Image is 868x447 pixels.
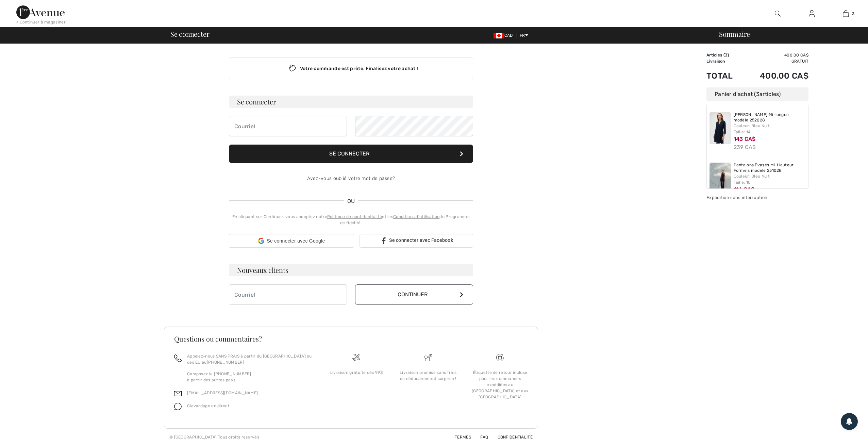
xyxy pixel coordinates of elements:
p: Composez le [PHONE_NUMBER] à partir des autres pays. [187,371,312,383]
span: CAD [494,33,516,38]
img: email [174,390,182,397]
a: Politique de confidentialité [327,214,382,219]
span: Se connecter [170,31,209,37]
button: Continuer [355,284,473,305]
div: Se connecter avec Google [229,234,354,248]
img: 1ère Avenue [16,5,65,19]
img: Livraison gratuite dès 99$ [352,354,360,361]
h3: Questions ou commentaires? [174,335,528,342]
button: Se connecter [229,145,473,163]
img: Pantalons Évasés Mi-Hauteur Formels modèle 251028 [710,163,731,195]
div: Livraison gratuite dès 99$ [325,369,387,376]
a: Avez-vous oublié votre mot de passe? [307,176,395,181]
img: Livraison gratuite dès 99$ [496,354,504,361]
div: En cliquant sur Continuer, vous acceptez notre et les du Programme de fidélité. [229,214,473,226]
div: Étiquette de retour incluse pour les commandes expédiées au [GEOGRAPHIC_DATA] et aux [GEOGRAPHIC_... [469,369,531,400]
s: 239 CA$ [734,144,756,150]
td: Total [706,64,742,87]
div: < Continuer à magasiner [16,19,66,25]
img: chat [174,403,182,410]
span: Se connecter avec Google [267,237,325,245]
img: Robe Droite Mi-longue modèle 252028 [710,112,731,144]
td: Livraison [706,58,742,64]
div: © [GEOGRAPHIC_DATA] Tous droits reservés [169,434,259,440]
span: OU [344,197,358,205]
img: call [174,354,182,362]
a: Pantalons Évasés Mi-Hauteur Formels modèle 251028 [734,163,806,173]
span: 3 [725,53,728,57]
div: Votre commande est prête. Finalisez votre achat ! [229,57,473,79]
div: Livraison promise sans frais de dédouanement surprise ! [398,369,459,382]
p: Appelez-nous SANS FRAIS à partir du [GEOGRAPHIC_DATA] ou des EU au [187,353,312,365]
img: Canadian Dollar [494,33,504,38]
input: Courriel [229,116,347,136]
a: [EMAIL_ADDRESS][DOMAIN_NAME] [187,391,258,395]
a: Confidentialité [489,435,533,440]
span: 143 CA$ [734,136,756,142]
input: Courriel [229,284,347,305]
td: Articles ( ) [706,52,742,58]
div: Couleur: Bleu Nuit Taille: 14 [734,123,806,135]
span: Se connecter avec Facebook [389,237,453,243]
img: Livraison promise sans frais de dédouanement surprise&nbsp;! [424,354,432,361]
h3: Se connecter [229,96,473,108]
div: Expédition sans interruption [706,194,808,201]
a: FAQ [472,435,488,440]
a: Conditions d'utilisation [393,214,439,219]
span: 114 CA$ [734,186,755,193]
div: Panier d'achat ( articles) [706,87,808,101]
div: Sommaire [711,31,864,37]
span: Clavardage en direct [187,403,230,408]
a: Termes [447,435,471,440]
a: Se connecter avec Facebook [360,234,473,248]
h3: Nouveaux clients [229,264,473,276]
div: Couleur: Bleu Nuit Taille: 10 [734,173,806,185]
span: FR [520,33,528,38]
a: [PHONE_NUMBER] [207,360,244,365]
